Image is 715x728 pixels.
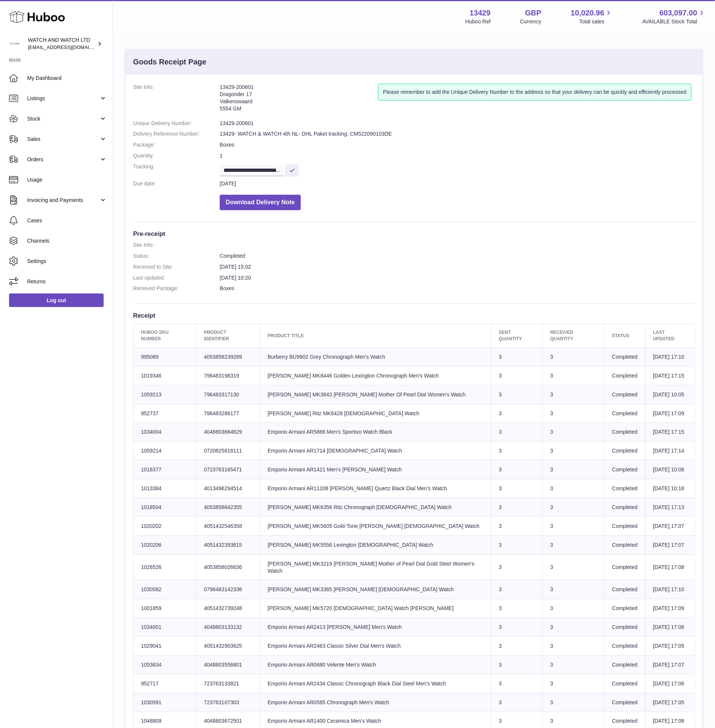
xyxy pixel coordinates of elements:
[220,84,378,116] address: 13429-200601 Dragonder 17 Valkenswaard 5554 GM
[27,278,107,285] span: Returns
[491,479,542,498] td: 3
[645,324,695,347] th: Last updated
[196,404,260,423] td: 796483286177
[133,57,207,67] h3: Goods Receipt Page
[133,442,196,460] td: 1059214
[133,693,196,712] td: 1030591
[133,674,196,693] td: 952717
[220,285,695,292] dd: Boxes
[542,385,604,404] td: 3
[542,580,604,599] td: 3
[542,599,604,618] td: 3
[605,442,646,460] td: Completed
[605,535,646,554] td: Completed
[571,8,613,25] a: 10,020.96 Total sales
[645,404,695,423] td: [DATE] 17:09
[542,460,604,479] td: 3
[133,498,196,517] td: 1018504
[605,404,646,423] td: Completed
[260,347,491,366] td: Burberry BU9902 Grey Chronograph Men's Watch
[28,37,96,51] div: WATCH AND WATCH LTD
[605,655,646,674] td: Completed
[542,366,604,385] td: 3
[645,498,695,517] td: [DATE] 17:13
[133,324,196,347] th: Huboo SKU Number
[491,347,542,366] td: 3
[133,460,196,479] td: 1016377
[491,655,542,674] td: 3
[28,44,111,50] span: [EMAIL_ADDRESS][DOMAIN_NAME]
[260,535,491,554] td: [PERSON_NAME] MK5556 Lexington [DEMOGRAPHIC_DATA] Watch
[133,252,220,260] dt: Status:
[133,618,196,637] td: 1034001
[133,152,220,159] dt: Quantity:
[645,554,695,580] td: [DATE] 17:08
[491,693,542,712] td: 3
[491,554,542,580] td: 3
[133,366,196,385] td: 1019346
[645,385,695,404] td: [DATE] 10:05
[133,120,220,127] dt: Unique Delivery Number:
[196,580,260,599] td: 0796483142336
[605,693,646,712] td: Completed
[220,195,301,210] button: Download Delivery Note
[220,130,695,138] dd: 13429- WATCH & WATCH 4th NL- DHL Paket tracking: CM522090103DE
[260,693,491,712] td: Emporio Armani AR0585 Chronograph Men's Watch
[542,423,604,442] td: 3
[196,693,260,712] td: 723763107303
[260,385,491,404] td: [PERSON_NAME] MK3643 [PERSON_NAME] Mother Of Pearl Dial Women's Watch
[133,242,220,249] dt: Site Info:
[260,366,491,385] td: [PERSON_NAME] MK8446 Golden Lexington Chronograph Men's Watch
[133,423,196,442] td: 1034004
[605,580,646,599] td: Completed
[133,599,196,618] td: 1001859
[27,75,107,82] span: My Dashboard
[9,294,104,307] a: Log out
[491,460,542,479] td: 3
[196,479,260,498] td: 4013496294514
[196,442,260,460] td: 0720825618111
[642,18,706,25] span: AVAILABLE Stock Total
[133,141,220,148] dt: Package:
[579,18,613,25] span: Total sales
[196,423,260,442] td: 4048803664629
[542,347,604,366] td: 3
[571,8,604,18] span: 10,020.96
[260,618,491,637] td: Emporio Armani AR2413 [PERSON_NAME] Men's Watch
[645,535,695,554] td: [DATE] 17:07
[542,693,604,712] td: 3
[133,163,220,176] dt: Tracking:
[605,599,646,618] td: Completed
[642,8,706,25] a: 603,097.00 AVAILABLE Stock Total
[133,311,695,320] h3: Receipt
[133,285,220,292] dt: Received Package:
[133,535,196,554] td: 1020206
[645,655,695,674] td: [DATE] 17:07
[260,637,491,656] td: Emporio Armani AR2463 Classic Silver Dial Men's Watch
[196,385,260,404] td: 796483317130
[27,176,107,184] span: Usage
[133,580,196,599] td: 1030582
[196,498,260,517] td: 4053858642355
[491,535,542,554] td: 3
[542,442,604,460] td: 3
[196,618,260,637] td: 4048803133132
[260,460,491,479] td: Emporio Armani AR1421 Men's [PERSON_NAME] Watch
[542,554,604,580] td: 3
[196,674,260,693] td: 723763133821
[542,479,604,498] td: 3
[133,274,220,281] dt: Last updated:
[520,18,542,25] div: Currency
[133,517,196,535] td: 1020202
[605,618,646,637] td: Completed
[27,136,99,143] span: Sales
[605,554,646,580] td: Completed
[645,442,695,460] td: [DATE] 17:14
[220,180,695,187] dd: [DATE]
[260,442,491,460] td: Emporio Armani AR1714 [DEMOGRAPHIC_DATA] Watch
[645,479,695,498] td: [DATE] 10:18
[27,258,107,265] span: Settings
[220,274,695,281] dd: [DATE] 10:20
[645,618,695,637] td: [DATE] 17:06
[133,637,196,656] td: 1029041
